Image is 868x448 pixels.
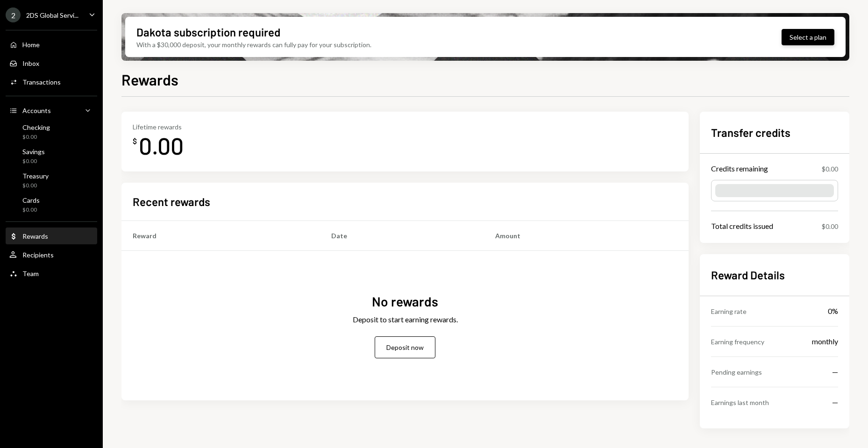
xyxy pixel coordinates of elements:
a: Treasury$0.00 [6,169,97,192]
div: Recipients [22,251,54,259]
div: $0.00 [22,182,49,190]
h2: Transfer credits [711,125,838,140]
div: Home [22,41,40,49]
div: $0.00 [22,133,50,141]
div: Team [22,270,39,277]
a: Rewards [6,228,97,244]
a: Checking$0.00 [6,121,97,143]
a: Savings$0.00 [6,145,97,167]
div: Accounts [22,107,51,114]
div: Inbox [22,59,39,67]
div: Lifetime rewards [133,123,184,131]
th: Reward [121,220,320,250]
div: $ [133,136,137,146]
div: With a $30,000 deposit, your monthly rewards can fully pay for your subscription. [136,40,371,50]
a: Home [6,36,97,53]
div: Cards [22,196,40,204]
button: Select a plan [782,29,834,45]
h2: Reward Details [711,267,838,283]
h1: Rewards [121,70,178,89]
a: Accounts [6,102,97,119]
a: Cards$0.00 [6,193,97,216]
div: Rewards [22,232,48,240]
div: monthly [812,336,838,347]
th: Date [320,220,484,250]
div: $0.00 [822,221,838,231]
div: No rewards [372,292,438,311]
div: Earnings last month [711,398,769,407]
div: Checking [22,123,50,131]
a: Team [6,265,97,282]
div: Savings [22,148,45,156]
th: Amount [484,220,689,250]
a: Inbox [6,55,97,71]
div: Treasury [22,172,49,180]
div: Credits remaining [711,163,768,174]
div: Transactions [22,78,61,86]
div: — [832,397,838,408]
div: 0.00 [139,131,184,160]
div: $0.00 [22,206,40,214]
a: Recipients [6,246,97,263]
div: 2DS Global Servi... [26,11,78,19]
h2: Recent rewards [133,194,210,209]
div: Deposit to start earning rewards. [353,314,458,325]
div: Pending earnings [711,367,762,377]
div: Earning rate [711,306,747,316]
div: $0.00 [822,164,838,174]
div: Earning frequency [711,337,764,347]
div: Total credits issued [711,220,773,232]
div: — [832,366,838,377]
div: 0% [828,306,838,317]
a: Transactions [6,73,97,90]
div: 2 [6,7,21,22]
div: Dakota subscription required [136,24,280,40]
button: Deposit now [375,336,435,358]
div: $0.00 [22,157,45,165]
